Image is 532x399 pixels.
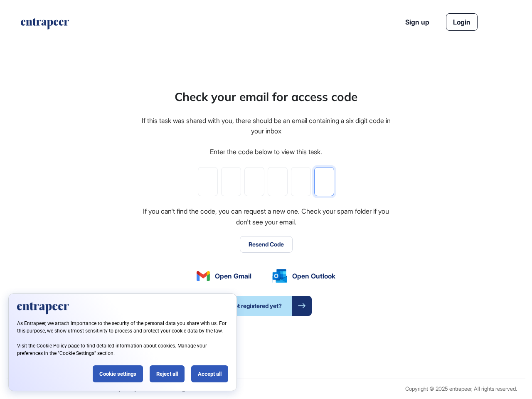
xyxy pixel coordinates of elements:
span: Open Gmail [215,271,251,281]
a: Open Outlook [272,269,335,283]
div: Copyright © 2025 entrapeer, All rights reserved. [405,386,517,392]
div: Enter the code below to view this task. [210,147,322,158]
a: Not registered yet? [220,296,312,316]
a: entrapeer-logo [20,18,70,32]
a: Login [446,13,478,31]
a: Sign up [405,17,429,27]
div: If you can't find the code, you can request a new one. Check your spam folder if you don't see yo... [140,206,392,227]
div: Check your email for access code [175,88,357,106]
div: If this task was shared with you, there should be an email containing a six digit code in your inbox [140,116,392,137]
button: Resend Code [240,236,293,253]
span: Not registered yet? [220,296,292,316]
span: Open Outlook [292,271,335,281]
a: Open Gmail [197,271,251,281]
